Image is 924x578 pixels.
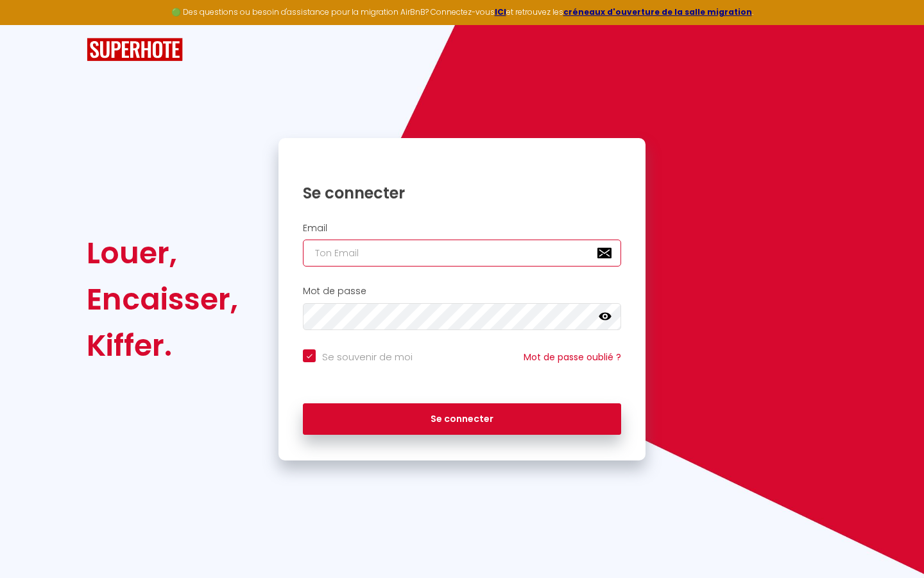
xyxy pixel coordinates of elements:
[303,240,621,267] input: Ton Email
[87,322,238,369] div: Kiffer.
[303,183,621,203] h1: Se connecter
[563,6,752,17] a: créneaux d'ouverture de la salle migration
[87,230,238,276] div: Louer,
[87,38,183,62] img: SuperHote logo
[303,286,621,297] h2: Mot de passe
[303,403,621,435] button: Se connecter
[87,276,238,322] div: Encaisser,
[303,223,621,234] h2: Email
[495,6,506,17] a: ICI
[10,5,49,44] button: Ouvrir le widget de chat LiveChat
[524,351,621,363] a: Mot de passe oublié ?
